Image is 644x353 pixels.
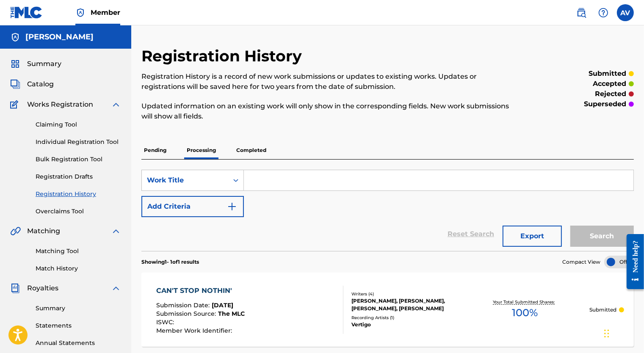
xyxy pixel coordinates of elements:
span: Catalog [27,79,54,89]
a: CAN'T STOP NOTHIN'Submission Date:[DATE]Submission Source:The MLCISWC:Member Work Identifier:Writ... [141,273,634,347]
img: expand [111,226,121,236]
span: Compact View [562,258,600,266]
img: MLC Logo [10,6,43,19]
a: Statements [36,321,121,330]
div: Vertigo [351,321,460,328]
span: Summary [27,59,61,69]
img: Top Rightsholder [75,8,86,18]
a: Annual Statements [36,339,121,347]
img: expand [111,283,121,293]
span: Matching [27,226,60,236]
p: Submitted [589,306,616,314]
img: search [576,8,586,18]
div: User Menu [617,4,634,21]
p: Registration History is a record of new work submissions or updates to existing works. Updates or... [141,72,521,92]
a: Matching Tool [36,247,121,256]
span: Royalties [27,283,58,293]
a: Public Search [573,4,590,21]
a: Individual Registration Tool [36,138,121,146]
p: Showing 1 - 1 of 1 results [141,258,199,266]
a: Claiming Tool [36,120,121,129]
p: Your Total Submitted Shares: [493,299,557,305]
img: Royalties [10,283,20,293]
a: Match History [36,264,121,273]
a: Bulk Registration Tool [36,155,121,164]
p: Completed [234,141,269,159]
p: Processing [184,141,218,159]
div: Drag [604,321,609,346]
img: help [598,8,608,18]
span: 100 % [512,305,538,320]
a: Registration Drafts [36,172,121,181]
div: Writers ( 4 ) [351,291,460,297]
span: Member [91,8,120,17]
img: 9d2ae6d4665cec9f34b9.svg [227,201,237,212]
button: Add Criteria [141,196,244,217]
img: Matching [10,226,21,236]
iframe: Resource Center [620,228,644,296]
span: [DATE] [212,301,233,309]
iframe: Chat Widget [602,312,644,353]
div: Recording Artists ( 1 ) [351,314,460,321]
a: Registration History [36,190,121,199]
p: submitted [589,69,626,79]
p: Pending [141,141,169,159]
a: CatalogCatalog [10,79,54,89]
a: Overclaims Tool [36,207,121,216]
h5: Andrew Viz [25,32,94,42]
h2: Registration History [141,47,306,66]
img: Summary [10,59,20,69]
p: superseded [584,99,626,109]
span: Works Registration [27,99,93,110]
span: Member Work Identifier : [156,327,234,334]
span: Submission Source : [156,310,218,317]
span: Submission Date : [156,301,212,309]
button: Export [503,226,562,247]
img: Catalog [10,79,20,89]
img: Works Registration [10,99,21,110]
p: accepted [593,79,626,89]
span: ISWC : [156,318,176,326]
p: Updated information on an existing work will only show in the corresponding fields. New work subm... [141,101,521,121]
p: rejected [595,89,626,99]
form: Search Form [141,170,634,251]
div: Help [595,4,612,21]
div: CAN'T STOP NOTHIN' [156,286,245,296]
span: The MLC [218,310,245,317]
div: [PERSON_NAME], [PERSON_NAME], [PERSON_NAME], [PERSON_NAME] [351,297,460,312]
a: SummarySummary [10,59,61,69]
div: Work Title [147,175,223,185]
img: Accounts [10,32,20,42]
img: expand [111,99,121,110]
a: Summary [36,304,121,313]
